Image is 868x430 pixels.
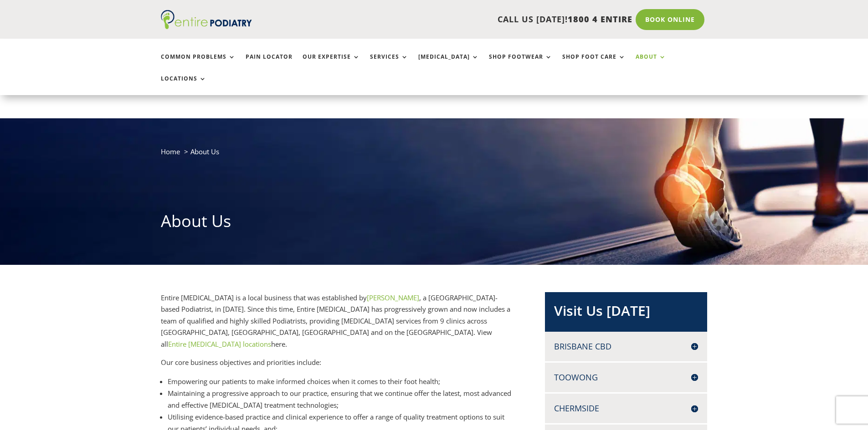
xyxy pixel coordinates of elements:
[636,54,666,73] a: About
[287,14,632,25] p: CALL US [DATE]!
[489,54,552,73] a: Shop Footwear
[161,54,236,73] a: Common Problems
[303,54,360,73] a: Our Expertise
[246,54,293,73] a: Pain Locator
[367,293,419,302] a: [PERSON_NAME]
[161,76,206,95] a: Locations
[190,147,219,156] span: About Us
[554,301,698,325] h2: Visit Us [DATE]
[418,54,479,73] a: [MEDICAL_DATA]
[568,14,632,25] span: 1800 4 ENTIRE
[562,54,626,73] a: Shop Foot Care
[161,146,708,164] nav: breadcrumb
[168,339,271,349] a: Entire [MEDICAL_DATA] locations
[554,403,698,414] h4: Chermside
[161,10,252,29] img: logo (1)
[161,22,252,31] a: Entire Podiatry
[161,210,708,237] h1: About Us
[161,292,515,357] p: Entire [MEDICAL_DATA] is a local business that was established by , a [GEOGRAPHIC_DATA]-based Pod...
[168,375,515,387] li: Empowering our patients to make informed choices when it comes to their foot health;
[554,341,698,352] h4: Brisbane CBD
[636,9,704,30] a: Book Online
[161,147,180,156] a: Home
[161,357,515,375] p: Our core business objectives and priorities include:
[168,387,515,411] li: Maintaining a progressive approach to our practice, ensuring that we continue offer the latest, m...
[370,54,408,73] a: Services
[554,372,698,383] h4: Toowong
